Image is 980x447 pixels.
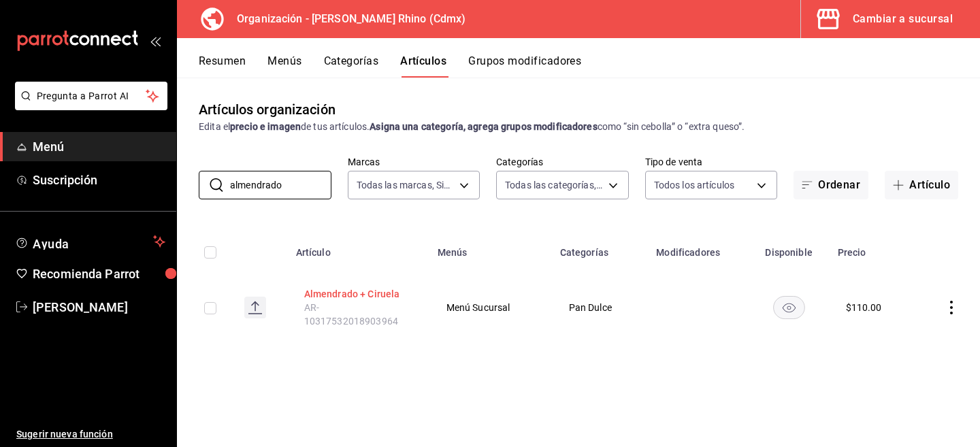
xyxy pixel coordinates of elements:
[324,54,379,78] button: Categorías
[33,233,148,250] span: Ayuda
[648,227,748,270] th: Modificadores
[885,171,958,199] button: Artículo
[468,54,581,78] button: Grupos modificadores
[199,54,246,78] button: Resumen
[830,227,915,270] th: Precio
[304,287,413,301] button: edit-product-location
[794,171,868,199] button: Ordenar
[230,171,331,199] input: Buscar artículo
[37,89,146,103] span: Pregunta a Parrot AI
[10,99,167,113] a: Pregunta a Parrot AI
[846,301,882,314] div: $ 110.00
[400,54,446,78] button: Artículos
[348,157,480,167] label: Marcas
[654,178,735,192] span: Todos los artículos
[370,121,597,132] strong: Asigna una categoría, agrega grupos modificadores
[226,11,465,27] h3: Organización - [PERSON_NAME] Rhino (Cdmx)
[749,227,830,270] th: Disponible
[199,120,958,134] div: Edita el de tus artículos. como “sin cebolla” o “extra queso”.
[288,227,429,270] th: Artículo
[16,427,165,442] span: Sugerir nueva función
[773,296,805,319] button: availability-product
[446,303,535,312] span: Menú Sucursal
[230,121,301,132] strong: precio e imagen
[267,54,301,78] button: Menús
[33,171,165,189] span: Suscripción
[199,54,980,78] div: navigation tabs
[33,137,165,156] span: Menú
[199,99,336,120] div: Artículos organización
[552,227,649,270] th: Categorías
[945,301,958,314] button: actions
[33,298,165,316] span: [PERSON_NAME]
[304,302,399,327] span: AR-10317532018903964
[505,178,604,192] span: Todas las categorías, Sin categoría
[15,82,167,110] button: Pregunta a Parrot AI
[33,265,165,283] span: Recomienda Parrot
[357,178,455,192] span: Todas las marcas, Sin marca
[569,303,632,312] span: Pan Dulce
[645,157,778,167] label: Tipo de venta
[429,227,552,270] th: Menús
[150,35,161,46] button: open_drawer_menu
[496,157,629,167] label: Categorías
[853,10,953,29] div: Cambiar a sucursal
